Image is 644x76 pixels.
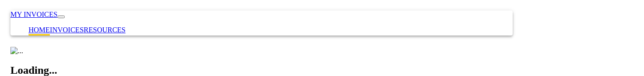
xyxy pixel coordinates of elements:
[29,26,50,34] a: HOME
[84,26,125,34] a: RESOURCES
[50,26,84,34] a: INVOICES
[10,47,23,55] img: ...
[58,15,65,18] button: Toggle navigation
[10,10,58,18] a: MY INVOICES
